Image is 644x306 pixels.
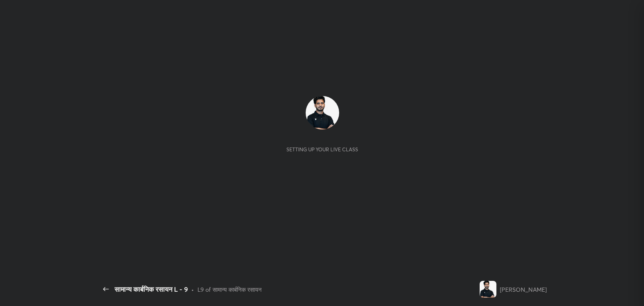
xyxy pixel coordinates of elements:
div: • [191,285,194,294]
img: 75be8c77a365489dbb0553809f470823.jpg [480,281,496,298]
div: सामान्य कार्बनिक रसायन L - 9 [114,284,188,294]
div: [PERSON_NAME] [500,285,547,294]
div: L9 of सामान्य कार्बनिक रसायन [197,285,262,294]
div: Setting up your live class [286,146,358,153]
img: 75be8c77a365489dbb0553809f470823.jpg [306,96,339,130]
